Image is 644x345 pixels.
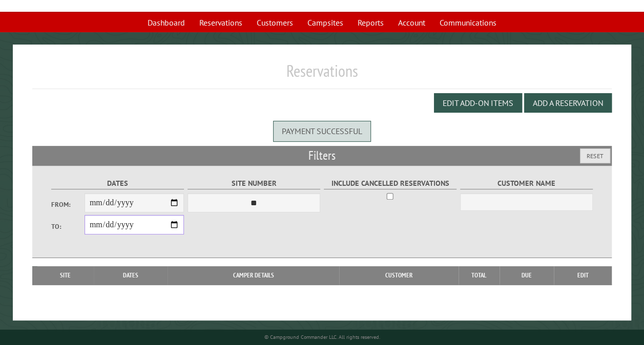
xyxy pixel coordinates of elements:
th: Dates [94,266,168,285]
th: Site [37,266,94,285]
a: Communications [433,13,503,32]
a: Account [392,13,431,32]
h1: Reservations [32,61,612,89]
button: Add a Reservation [524,93,612,113]
th: Edit [554,266,612,285]
small: © Campground Commander LLC. All rights reserved. [264,334,380,340]
label: From: [51,200,85,209]
label: To: [51,222,85,231]
th: Customer [339,266,458,285]
label: Customer Name [460,178,593,189]
th: Camper Details [168,266,340,285]
button: Edit Add-on Items [434,93,522,113]
a: Campsites [301,13,349,32]
a: Reservations [193,13,248,32]
th: Total [459,266,500,285]
th: Due [500,266,554,285]
a: Reports [351,13,390,32]
a: Dashboard [141,13,191,32]
a: Customers [251,13,299,32]
div: Payment successful [273,121,371,141]
label: Site Number [188,178,320,189]
h2: Filters [32,146,612,165]
label: Include Cancelled Reservations [324,178,456,189]
button: Reset [580,148,610,163]
label: Dates [51,178,184,189]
